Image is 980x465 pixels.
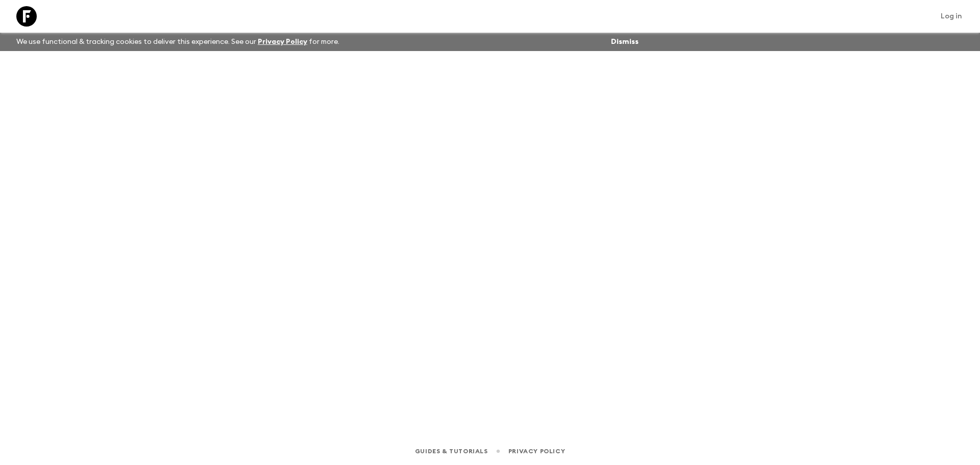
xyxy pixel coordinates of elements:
a: Log in [935,9,968,23]
a: Guides & Tutorials [415,446,488,457]
button: Dismiss [608,35,641,49]
a: Privacy Policy [508,446,565,457]
p: We use functional & tracking cookies to deliver this experience. See our for more. [12,33,344,51]
a: Privacy Policy [258,38,307,45]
